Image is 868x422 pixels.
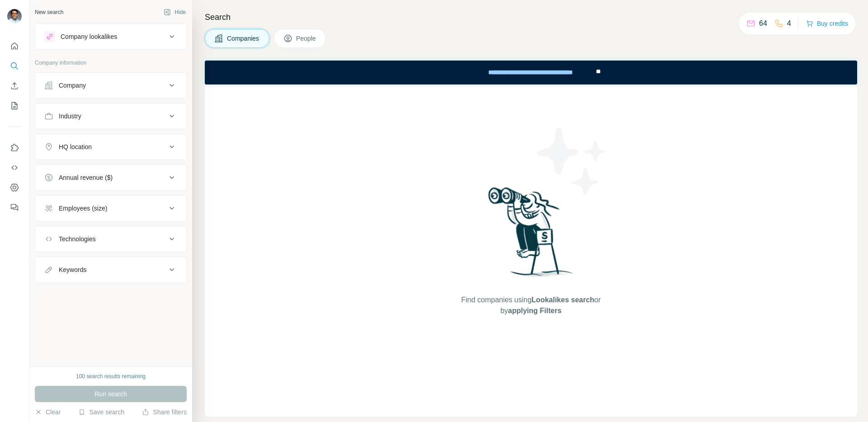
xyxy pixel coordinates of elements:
div: HQ location [59,142,92,151]
button: HQ location [35,136,186,158]
button: Employees (size) [35,197,186,219]
button: Use Surfe on LinkedIn [7,140,22,156]
span: People [296,34,317,43]
iframe: Banner [205,61,857,84]
button: Industry [35,105,186,127]
div: Annual revenue ($) [59,173,113,182]
button: Technologies [35,228,186,250]
div: Employees (size) [59,204,107,213]
button: Quick start [7,38,22,54]
button: My lists [7,98,22,114]
div: Company lookalikes [61,32,117,41]
button: Company [35,75,186,96]
button: Enrich CSV [7,78,22,94]
button: Annual revenue ($) [35,167,186,188]
span: Find companies using or by [458,295,603,316]
span: Companies [227,34,260,43]
button: Save search [78,408,124,417]
span: Lookalikes search [532,296,594,304]
div: New search [35,8,63,16]
button: Company lookalikes [35,26,186,47]
button: Search [7,58,22,74]
p: Company information [35,59,187,67]
p: 64 [759,18,767,29]
button: Buy credits [806,17,848,30]
div: Industry [59,112,81,121]
button: Share filters [142,408,187,417]
img: Avatar [7,9,22,23]
div: Company [59,81,86,90]
h4: Search [205,11,857,23]
img: Surfe Illustration - Stars [531,121,613,202]
span: applying Filters [508,307,561,314]
button: Clear [35,408,61,417]
div: Technologies [59,234,96,244]
button: Dashboard [7,179,22,196]
button: Hide [157,5,192,19]
button: Use Surfe API [7,159,22,176]
button: Keywords [35,259,186,281]
img: Surfe Illustration - Woman searching with binoculars [484,185,578,286]
p: 4 [787,18,791,29]
button: Feedback [7,199,22,216]
div: Keywords [59,265,86,274]
div: 100 search results remaining [76,372,146,380]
